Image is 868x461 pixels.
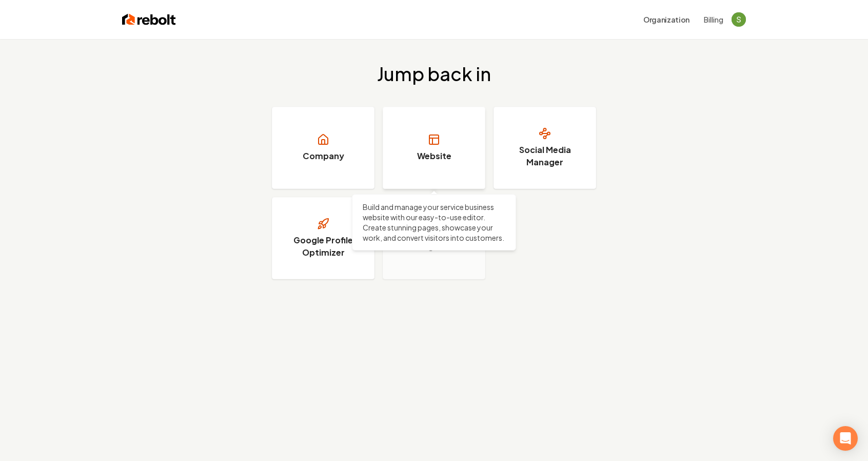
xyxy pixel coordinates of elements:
[732,12,746,27] button: Open user button
[506,144,583,168] h3: Social Media Manager
[122,12,176,27] img: Rebolt Logo
[637,10,696,29] button: Organization
[377,64,491,84] h2: Jump back in
[383,107,485,189] a: Website
[303,150,344,162] h3: Company
[732,12,746,27] img: Sales Champion
[833,426,858,451] div: Open Intercom Messenger
[272,107,374,189] a: Company
[704,14,723,25] button: Billing
[272,197,374,279] a: Google Profile Optimizer
[285,234,362,259] h3: Google Profile Optimizer
[417,150,451,162] h3: Website
[363,202,505,243] p: Build and manage your service business website with our easy-to-use editor. Create stunning pages...
[494,107,596,189] a: Social Media Manager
